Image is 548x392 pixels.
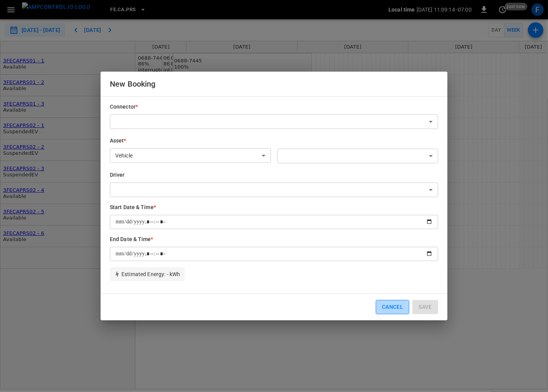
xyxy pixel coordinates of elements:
[110,148,271,163] div: Vehicle
[110,235,438,244] h6: End Date & Time
[376,300,409,314] button: Cancel
[110,171,438,179] h6: Driver
[101,72,447,96] h2: New Booking
[110,103,438,111] h6: Connector
[110,203,438,212] h6: Start Date & Time
[110,137,271,145] h6: Asset
[114,270,180,278] p: Estimated Energy : - kWh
